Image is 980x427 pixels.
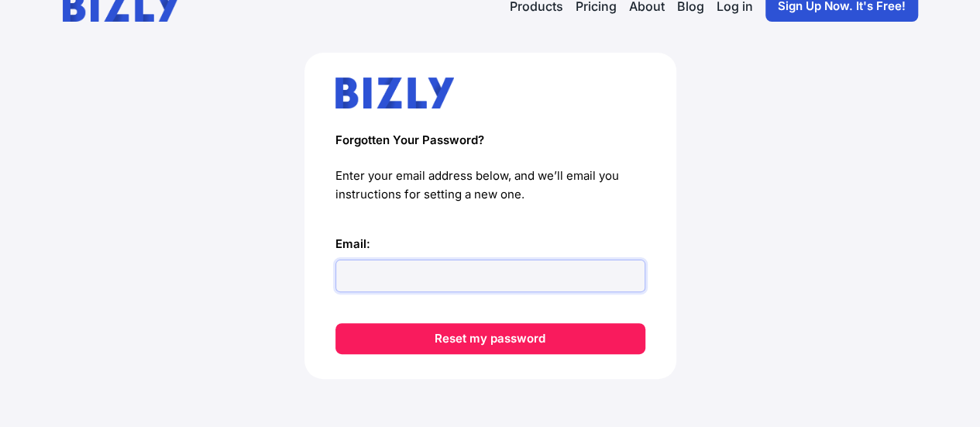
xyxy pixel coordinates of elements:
[335,323,645,354] button: Reset my password
[335,133,645,148] h4: Forgotten Your Password?
[335,235,645,253] label: Email:
[335,77,455,108] img: bizly_logo.svg
[335,167,645,204] p: Enter your email address below, and we’ll email you instructions for setting a new one.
